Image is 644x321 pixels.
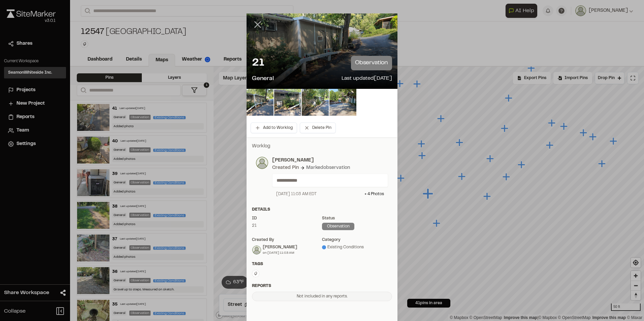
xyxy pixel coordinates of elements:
div: Tags [252,261,392,267]
button: Delete Pin [300,122,336,133]
p: General [252,74,274,83]
div: on [DATE] 11:03 AM [263,250,297,255]
img: file [247,89,273,116]
div: ID [252,215,322,221]
p: Last updated [DATE] [342,74,392,83]
p: observation [351,56,392,70]
div: Created Pin [272,164,299,172]
img: file [302,89,329,116]
div: Marked observation [306,164,350,172]
img: file [329,89,356,116]
button: Add to Worklog [251,122,297,133]
div: category [322,237,392,243]
div: observation [322,223,354,230]
div: + 4 Photo s [364,191,384,197]
div: Not included in any reports. [252,292,392,301]
img: file [274,89,301,116]
button: Edit Tags [252,270,259,277]
div: Existing Conditions [322,244,392,250]
p: Worklog [252,143,392,150]
div: Details [252,207,392,213]
div: Status [322,215,392,221]
div: Created by [252,237,322,243]
div: Reports [252,283,392,289]
img: photo [256,157,268,169]
div: 21 [252,223,322,229]
div: [DATE] 11:03 AM EDT [276,191,317,197]
p: 21 [252,57,264,70]
div: [PERSON_NAME] [263,244,297,250]
p: [PERSON_NAME] [272,157,388,164]
img: Morgan Beumee [252,246,261,254]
